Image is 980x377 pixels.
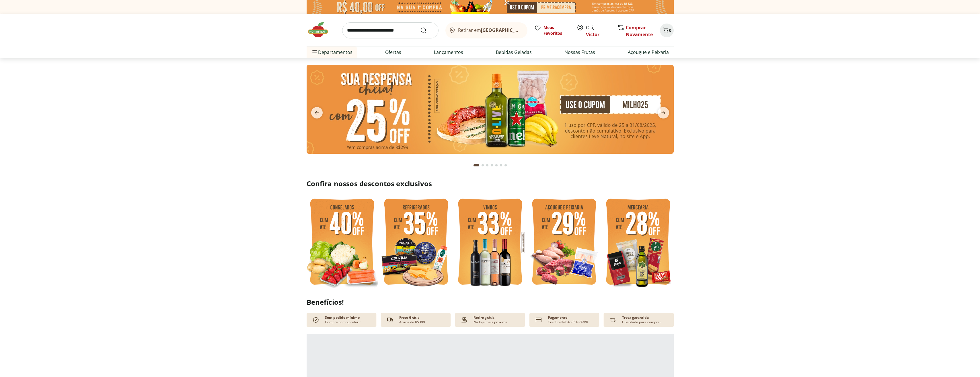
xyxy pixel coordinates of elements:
[445,22,527,38] button: Retirar em[GEOGRAPHIC_DATA]/[GEOGRAPHIC_DATA]
[586,31,599,38] a: Victor
[307,21,335,38] img: Hortifruti
[628,49,669,56] a: Açougue e Peixaria
[311,45,352,59] span: Departamentos
[325,315,360,320] p: Sem pedido mínimo
[494,158,499,172] button: Go to page 5 from fs-carousel
[543,25,570,36] span: Meus Favoritos
[342,22,439,38] input: search
[307,195,378,290] img: feira
[669,28,671,33] span: 0
[434,49,463,56] a: Lançamentos
[307,107,327,118] button: previous
[485,158,490,172] button: Go to page 3 from fs-carousel
[307,179,674,188] h2: Confira nossos descontos exclusivos
[474,320,507,324] p: Na loja mais próxima
[660,24,674,37] button: Carrinho
[564,49,595,56] a: Nossas Frutas
[458,28,521,33] span: Retirar em
[460,315,469,324] img: payment
[325,320,361,324] p: Compre como preferir
[472,158,480,172] button: Current page from fs-carousel
[481,27,578,33] b: [GEOGRAPHIC_DATA]/[GEOGRAPHIC_DATA]
[496,49,532,56] a: Bebidas Geladas
[311,45,318,59] button: Menu
[622,315,649,320] p: Troca garantida
[534,315,543,324] img: card
[455,195,526,290] img: vinho
[503,158,508,172] button: Go to page 7 from fs-carousel
[307,65,674,154] img: cupom
[385,315,395,324] img: truck
[490,158,494,172] button: Go to page 4 from fs-carousel
[399,315,419,320] p: Frete Grátis
[420,27,434,34] button: Submit Search
[548,320,588,324] p: Crédito-Débito-PIX-VA/VR
[603,195,674,290] img: mercearia
[480,158,485,172] button: Go to page 2 from fs-carousel
[534,25,570,36] a: Meus Favoritos
[626,24,653,38] a: Comprar Novamente
[608,315,617,324] img: Devolução
[399,320,425,324] p: Acima de R$399
[653,107,674,118] button: next
[385,49,401,56] a: Ofertas
[622,320,661,324] p: Liberdade para comprar
[307,298,674,306] h2: Benefícios!
[586,24,611,38] span: Olá,
[499,158,503,172] button: Go to page 6 from fs-carousel
[474,315,494,320] p: Retire grátis
[311,315,320,324] img: check
[548,315,567,320] p: Pagamento
[529,195,600,290] img: açougue
[381,195,452,290] img: refrigerados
